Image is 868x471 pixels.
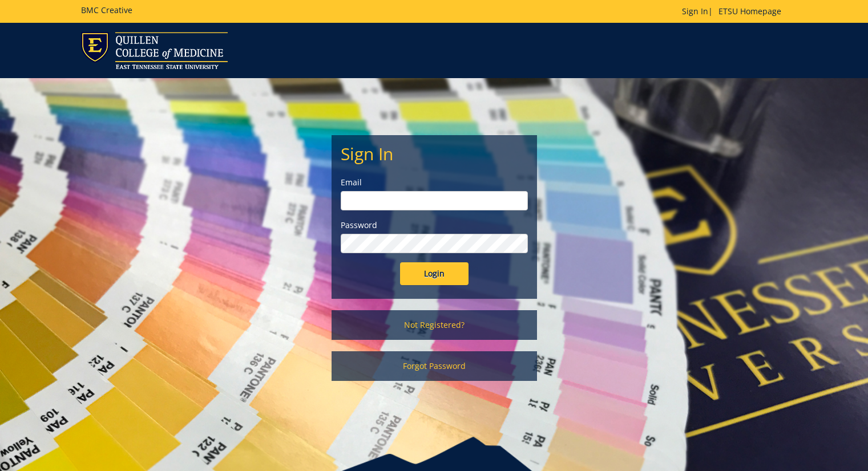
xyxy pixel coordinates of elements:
[400,262,469,285] input: Login
[341,144,528,163] h2: Sign In
[713,6,787,17] a: ETSU Homepage
[332,310,537,340] a: Not Registered?
[332,351,537,381] a: Forgot Password
[341,220,528,231] label: Password
[682,6,708,17] a: Sign In
[81,6,132,14] h5: BMC Creative
[341,177,528,188] label: Email
[81,32,228,69] img: ETSU logo
[682,6,787,17] p: |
